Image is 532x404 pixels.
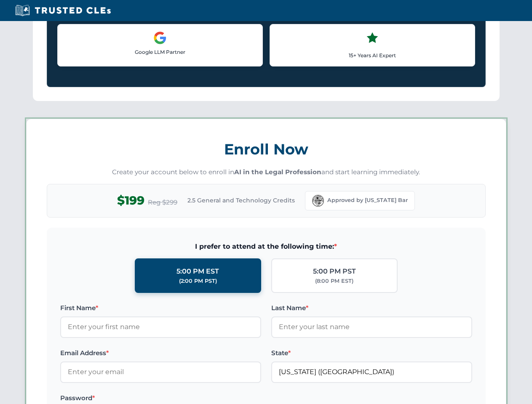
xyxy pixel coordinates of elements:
span: I prefer to attend at the following time: [60,241,472,252]
input: Enter your email [60,361,261,383]
div: (2:00 PM PST) [179,277,217,285]
img: Florida Bar [312,195,324,207]
div: (8:00 PM EST) [315,277,353,285]
img: Trusted CLEs [13,4,113,17]
img: Google [153,31,167,45]
p: Google LLM Partner [64,48,256,56]
label: First Name [60,303,261,313]
label: State [271,348,472,358]
input: Enter your last name [271,316,472,338]
label: Email Address [60,348,261,358]
input: Florida (FL) [271,361,472,383]
p: 15+ Years AI Expert [277,51,468,59]
span: Approved by [US_STATE] Bar [327,196,408,205]
div: 5:00 PM EST [176,266,219,277]
strong: AI in the Legal Profession [234,168,321,176]
span: Reg $299 [148,197,177,207]
p: Create your account below to enroll in and start learning immediately. [47,167,486,177]
input: Enter your first name [60,316,261,338]
span: $199 [117,191,144,210]
label: Password [60,393,261,403]
h3: Enroll Now [47,136,486,162]
span: 2.5 General and Technology Credits [187,196,295,205]
div: 5:00 PM PST [313,266,356,277]
label: Last Name [271,303,472,313]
